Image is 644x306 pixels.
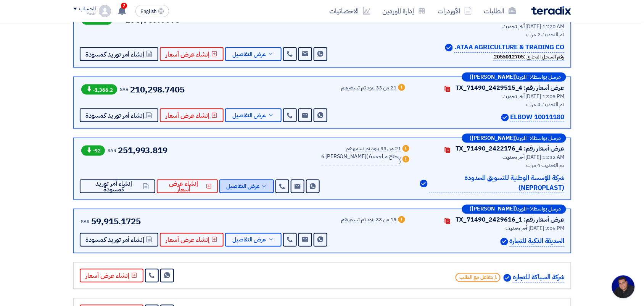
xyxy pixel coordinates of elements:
[166,237,210,243] span: إنشاء عرض أسعار
[233,237,266,243] span: عرض التفاصيل
[166,52,210,57] span: إنشاء عرض أسعار
[506,225,528,233] span: أخر تحديث
[456,273,501,282] span: لم يتفاعل مع الطلب
[462,205,566,214] div: –
[454,42,564,53] p: ATAA AGRICULTURE & TRADING CO.
[86,181,142,193] span: إنشاء أمر توريد كمسودة
[108,147,117,154] span: SAR
[81,146,105,156] span: -92
[445,44,453,52] img: Verified Account
[91,215,141,228] span: 59,915.1725
[99,5,111,17] img: profile_test.png
[377,2,432,20] a: إدارة الموردين
[346,146,401,152] div: 21 من 33 بنود تم تسعيرهم
[416,100,565,108] div: تم التحديث 4 مرات
[456,144,565,154] div: عرض أسعار رقم: TX_71490_2422176_4
[121,3,127,9] span: 7
[510,112,565,123] p: ELBOW 10011180
[462,134,566,143] div: –
[503,92,525,100] span: أخر تحديث
[503,154,525,162] span: أخر تحديث
[341,217,397,223] div: 15 من 33 بنود تم تسعيرهم
[501,238,508,246] img: Verified Account
[501,114,509,121] img: Verified Account
[79,6,96,12] div: الحساب
[503,23,525,31] span: أخر تحديث
[160,47,224,61] button: إنشاء عرض أسعار
[420,162,564,170] div: تم التحديث 4 مرات
[160,233,224,247] button: إنشاء عرض أسعار
[470,74,517,80] b: ([PERSON_NAME])
[233,113,266,118] span: عرض التفاصيل
[166,113,210,118] span: إنشاء عرض أسعار
[526,92,565,100] span: [DATE] 12:05 PM
[470,207,517,212] b: ([PERSON_NAME])
[80,233,158,247] button: إنشاء أمر توريد كمسودة
[530,74,561,80] span: مرسل بواسطة:
[366,153,368,161] span: (
[494,53,524,61] b: 2055012705
[157,180,218,193] button: إنشاء عرض أسعار
[341,85,397,91] div: 21 من 33 بنود تم تسعيرهم
[429,173,564,193] p: شركة المؤسسة الوطنية للتسويق المحدودة (NEPROPLAST)
[369,153,401,161] span: 6 يحتاج مراجعه,
[118,144,167,157] span: 251,993.819
[462,73,566,82] div: –
[517,207,527,212] span: المورد
[526,23,565,31] span: [DATE] 11:20 AM
[120,86,129,93] span: SAR
[494,53,564,61] div: رقم السجل التجاري :
[324,2,377,20] a: الاحصائيات
[219,180,274,193] button: عرض التفاصيل
[321,154,401,166] div: 6 [PERSON_NAME]
[160,108,224,122] button: إنشاء عرض أسعار
[456,215,565,225] div: عرض أسعار رقم: TX_71490_2429616_1
[81,219,90,225] span: SAR
[225,233,282,247] button: عرض التفاصيل
[163,181,205,193] span: إنشاء عرض أسعار
[526,154,565,162] span: [DATE] 11:32 AM
[612,275,635,298] div: Open chat
[470,136,517,141] b: ([PERSON_NAME])
[478,2,522,20] a: الطلبات
[517,136,527,141] span: المورد
[80,108,158,122] button: إنشاء أمر توريد كمسودة
[531,6,571,15] img: Teradix logo
[226,184,260,189] span: عرض التفاصيل
[140,9,156,14] span: English
[80,180,155,193] button: إنشاء أمر توريد كمسودة
[135,5,169,17] button: English
[130,83,185,96] span: 210,298.7405
[86,52,145,57] span: إنشاء أمر توريد كمسودة
[225,108,282,122] button: عرض التفاصيل
[456,83,565,92] div: عرض أسعار رقم: TX_71490_2429515_4
[73,12,96,16] div: Yasir
[233,52,266,57] span: عرض التفاصيل
[504,274,511,282] img: Verified Account
[80,47,158,61] button: إنشاء أمر توريد كمسودة
[517,74,527,80] span: المورد
[530,207,561,212] span: مرسل بواسطة:
[81,84,117,95] span: -1,366.2
[530,136,561,141] span: مرسل بواسطة:
[80,269,143,283] button: إنشاء عرض أسعار
[529,225,565,233] span: [DATE] 2:05 PM
[510,236,565,247] p: الحديقة الذكية للتجارة
[420,180,428,188] img: Verified Account
[513,273,564,283] p: شركة السباكة للتجاره
[86,113,145,118] span: إنشاء أمر توريد كمسودة
[416,31,565,39] div: تم التحديث 2 مرات
[225,47,282,61] button: عرض التفاصيل
[432,2,478,20] a: الأوردرات
[86,237,145,243] span: إنشاء أمر توريد كمسودة
[399,158,401,166] span: )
